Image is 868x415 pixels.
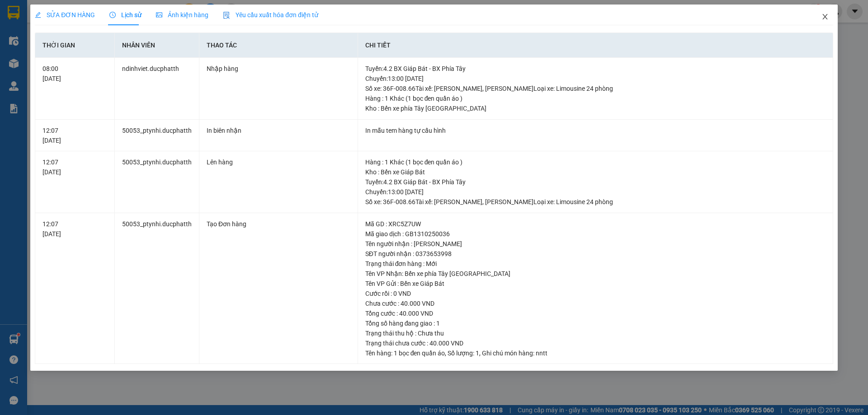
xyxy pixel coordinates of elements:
[199,33,358,58] th: Thao tác
[365,249,826,259] div: SĐT người nhận : 0373653998
[365,167,826,177] div: Kho : Bến xe Giáp Bát
[365,269,826,279] div: Tên VP Nhận: Bến xe phía Tây [GEOGRAPHIC_DATA]
[365,348,826,358] div: Tên hàng: , Số lượng: , Ghi chú món hàng:
[365,103,826,113] div: Kho : Bến xe phía Tây [GEOGRAPHIC_DATA]
[365,289,826,298] div: Cước rồi : 0 VND
[365,157,826,167] div: Hàng : 1 Khác (1 bọc đen quần áo )
[365,177,826,207] div: Tuyến : 4.2 BX Giáp Bát - BX Phía Tây Chuyến: 13:00 [DATE] Số xe: 36F-008.66 Tài xế: [PERSON_NAME...
[365,64,826,93] div: Tuyến : 4.2 BX Giáp Bát - BX Phía Tây Chuyến: 13:00 [DATE] Số xe: 36F-008.66 Tài xế: [PERSON_NAME...
[42,157,107,177] div: 12:07 [DATE]
[223,12,230,19] img: icon
[109,12,116,18] span: clock-circle
[207,126,350,135] div: In biên nhận
[365,279,826,289] div: Tên VP Gửi : Bến xe Giáp Bát
[42,64,107,84] div: 08:00 [DATE]
[115,213,199,364] td: 50053_ptynhi.ducphatth
[115,33,199,58] th: Nhân viên
[42,126,107,145] div: 12:07 [DATE]
[536,350,547,357] span: nntt
[365,308,826,318] div: Tổng cước : 40.000 VND
[821,13,829,20] span: close
[365,338,826,348] div: Trạng thái chưa cước : 40.000 VND
[812,5,838,30] button: Close
[365,259,826,269] div: Trạng thái đơn hàng : Mới
[365,93,826,103] div: Hàng : 1 Khác (1 bọc đen quần áo )
[223,11,318,19] span: Yêu cầu xuất hóa đơn điện tử
[365,318,826,328] div: Tổng số hàng đang giao : 1
[365,328,826,338] div: Trạng thái thu hộ : Chưa thu
[365,298,826,308] div: Chưa cước : 40.000 VND
[115,151,199,213] td: 50053_ptynhi.ducphatth
[156,11,208,19] span: Ảnh kiện hàng
[115,120,199,152] td: 50053_ptynhi.ducphatth
[207,64,350,74] div: Nhập hàng
[476,350,479,357] span: 1
[35,33,115,58] th: Thời gian
[365,126,826,135] div: In mẫu tem hàng tự cấu hình
[35,12,41,18] span: edit
[35,11,95,19] span: SỬA ĐƠN HÀNG
[394,350,445,357] span: 1 bọc đen quần áo
[365,219,826,229] div: Mã GD : XRC5Z7UW
[358,33,833,58] th: Chi tiết
[207,219,350,229] div: Tạo Đơn hàng
[207,157,350,167] div: Lên hàng
[42,219,107,239] div: 12:07 [DATE]
[115,58,199,120] td: ndinhviet.ducphatth
[365,229,826,239] div: Mã giao dịch : GB1310250036
[156,12,162,18] span: picture
[365,239,826,249] div: Tên người nhận : [PERSON_NAME]
[109,11,142,19] span: Lịch sử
